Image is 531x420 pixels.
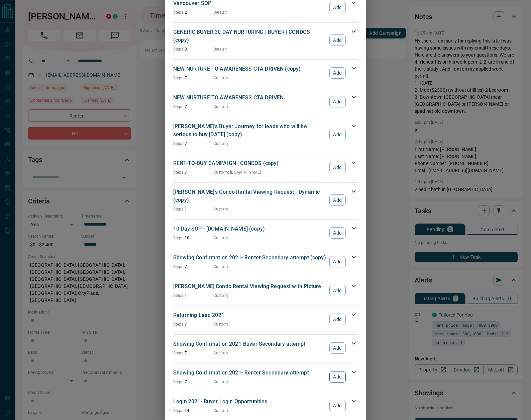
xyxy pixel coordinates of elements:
p: 7 [173,141,213,147]
p: Login 2021- Buyer Login Opportunities [173,398,326,406]
button: Add [329,314,346,325]
button: Add [329,34,346,46]
button: Add [329,194,346,206]
p: Custom [213,206,228,212]
p: NEW NURTURE TO AWARENESS CTA DRIVEN [173,94,326,102]
button: Add [329,96,346,107]
p: NEW NURTURE TO AWARENESS CTA DRIVEN (copy) [173,65,326,73]
div: NEW NURTURE TO AWARENESS CTA DRIVEN (copy)Steps:7CustomAdd [173,64,358,82]
div: Showing Confirmation 2021- Renter Secondary attempt (copy)Steps:7CustomAdd [173,252,358,271]
p: 7 [173,75,213,81]
span: Steps: [173,104,185,109]
div: 10 Day SOP - [DOMAIN_NAME] (copy)Steps:10CustomAdd [173,224,358,242]
button: Add [329,129,346,140]
span: Steps: [173,47,185,52]
div: Returning Lead 2021Steps:7CustomAdd [173,310,358,329]
div: GENERIC BUYER 30 DAY NURTURING | BUYER | CONDOS (copy)Steps:8DefaultAdd [173,27,358,54]
p: 7 [173,169,213,175]
button: Add [329,2,346,13]
p: Custom [213,292,228,299]
span: Steps: [173,322,185,327]
p: GENERIC BUYER 30 DAY NURTURING | BUYER | CONDOS (copy) [173,28,326,44]
p: [PERSON_NAME]'s Buyer Journey for leads who will be serious to buy [DATE] (copy) [173,122,326,139]
div: [PERSON_NAME] Condo Rental Viewing Request with PictureSteps:1CustomAdd [173,281,358,300]
div: [PERSON_NAME]'s Condo Rental Viewing Request - Dynamic (copy)Steps:1CustomAdd [173,187,358,214]
p: Custom [213,264,228,270]
p: 1 [173,292,213,299]
p: Custom [213,408,228,414]
button: Add [329,227,346,239]
button: Add [329,285,346,296]
p: Custom : [DOMAIN_NAME] [213,169,261,175]
button: Add [329,400,346,411]
p: 10 Day SOP - [DOMAIN_NAME] (copy) [173,225,326,233]
p: Showing Confirmation 2021-Buyer Secondary attempt [173,340,326,348]
button: Add [329,342,346,354]
p: 7 [173,104,213,110]
p: Showing Confirmation 2021- Renter Secondary attempt [173,369,326,377]
p: Custom [213,104,228,110]
p: 7 [173,321,213,327]
p: Returning Lead 2021 [173,311,326,319]
span: Steps: [173,293,185,298]
p: 10 [173,235,213,241]
p: Showing Confirmation 2021- Renter Secondary attempt (copy) [173,254,326,262]
p: Custom [213,75,228,81]
span: Steps: [173,408,185,413]
div: RENT-TO-BUY CAMPAIGN | CONDOS (copy)Steps:7Custom: [DOMAIN_NAME]Add [173,158,358,177]
p: [PERSON_NAME]'s Condo Rental Viewing Request - Dynamic (copy) [173,188,326,204]
p: Default [213,9,227,15]
p: RENT-TO-BUY CAMPAIGN | CONDOS (copy) [173,159,326,167]
span: Steps: [173,264,185,269]
span: Steps: [173,170,185,175]
p: 7 [173,350,213,356]
p: 2 [173,9,213,15]
p: 7 [173,264,213,270]
p: Custom [213,321,228,327]
span: Steps: [173,76,185,80]
p: Custom [213,379,228,385]
div: Showing Confirmation 2021-Buyer Secondary attemptSteps:7CustomAdd [173,339,358,357]
span: Steps: [173,351,185,355]
p: 7 [173,379,213,385]
button: Add [329,67,346,79]
span: Steps: [173,207,185,212]
div: [PERSON_NAME]'s Buyer Journey for leads who will be serious to buy [DATE] (copy)Steps:7CustomAdd [173,121,358,148]
p: [PERSON_NAME] Condo Rental Viewing Request with Picture [173,282,326,290]
div: Login 2021- Buyer Login OpportunitiesSteps:14CustomAdd [173,396,358,415]
p: Custom [213,350,228,356]
div: Showing Confirmation 2021- Renter Secondary attemptSteps:7CustomAdd [173,367,358,386]
p: Custom [213,141,228,147]
button: Add [329,162,346,173]
div: NEW NURTURE TO AWARENESS CTA DRIVENSteps:7CustomAdd [173,92,358,111]
span: Steps: [173,236,185,240]
p: Custom [213,235,228,241]
button: Add [329,371,346,383]
span: Steps: [173,380,185,384]
p: Default [213,46,227,52]
p: 8 [173,46,213,52]
button: Add [329,256,346,267]
p: 14 [173,408,213,414]
span: Steps: [173,141,185,146]
span: Steps: [173,10,185,15]
p: 1 [173,206,213,212]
